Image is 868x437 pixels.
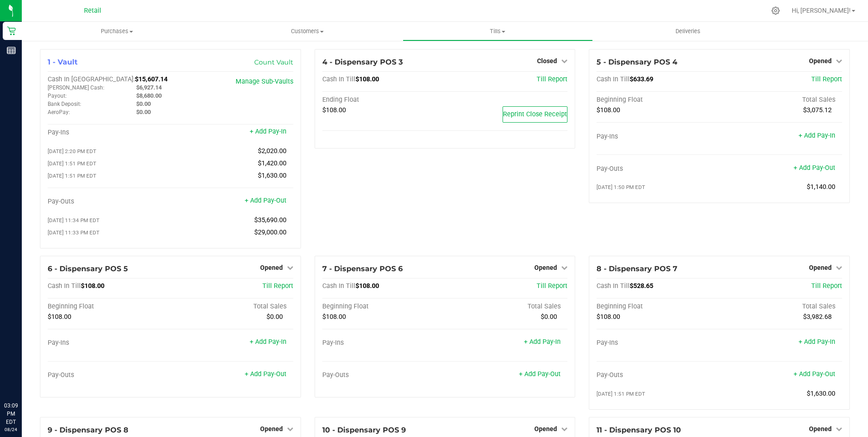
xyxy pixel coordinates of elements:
div: Total Sales [720,303,842,311]
span: Opened [809,57,832,65]
span: Deliveries [663,27,713,35]
span: [DATE] 1:51 PM EDT [48,173,96,179]
div: Total Sales [170,303,293,311]
a: Manage Sub-Vaults [236,78,293,85]
a: + Add Pay-In [799,132,835,139]
span: Reprint Close Receipt [503,110,567,118]
div: Pay-Outs [48,371,170,379]
span: 9 - Dispensary POS 8 [48,426,128,434]
div: Beginning Float [597,96,719,104]
span: $1,140.00 [807,183,835,191]
a: + Add Pay-Out [794,370,835,378]
button: Reprint Close Receipt [503,106,567,123]
span: 6 - Dispensary POS 5 [48,264,128,273]
span: $35,690.00 [254,216,286,224]
div: Pay-Ins [48,339,170,347]
span: Customers [212,27,402,35]
span: Cash In Till [322,282,355,290]
span: Opened [809,264,832,271]
span: Bank Deposit: [48,101,81,107]
span: Cash In Till [48,282,81,290]
span: $3,075.12 [803,106,832,114]
a: + Add Pay-In [799,338,835,346]
a: Till Report [537,75,567,83]
span: Payout: [48,93,67,99]
span: $108.00 [355,282,379,290]
iframe: Resource center [9,364,36,392]
span: $528.65 [630,282,653,290]
div: Manage settings [770,6,781,15]
a: Deliveries [593,22,783,41]
span: 5 - Dispensary POS 4 [597,58,677,66]
div: Pay-Ins [597,133,719,141]
span: $15,607.14 [135,75,168,83]
span: $108.00 [597,313,620,321]
a: Customers [212,22,402,41]
span: $29,000.00 [254,228,286,236]
a: + Add Pay-Out [519,370,561,378]
span: $0.00 [136,109,151,115]
span: $633.69 [630,75,653,83]
a: + Add Pay-Out [794,164,835,172]
span: [DATE] 1:51 PM EDT [597,391,645,397]
span: 8 - Dispensary POS 7 [597,264,677,273]
span: Cash In Till [322,75,355,83]
span: [DATE] 1:50 PM EDT [597,184,645,190]
span: $1,630.00 [807,390,835,397]
a: + Add Pay-In [250,128,286,135]
span: AeroPay: [48,109,70,115]
span: $108.00 [355,75,379,83]
span: $8,680.00 [136,92,162,99]
div: Pay-Ins [48,129,170,137]
div: Pay-Outs [322,371,445,379]
span: 4 - Dispensary POS 3 [322,58,403,66]
div: Pay-Ins [597,339,719,347]
span: [DATE] 1:51 PM EDT [48,160,96,167]
p: 03:09 PM EDT [4,402,18,426]
span: [DATE] 11:34 PM EDT [48,217,99,223]
inline-svg: Reports [7,46,16,55]
span: $0.00 [266,313,283,321]
span: Hi, [PERSON_NAME]! [792,7,851,14]
span: $108.00 [81,282,104,290]
div: Pay-Outs [597,165,719,173]
div: Pay-Outs [597,371,719,379]
span: Cash In [GEOGRAPHIC_DATA]: [48,75,135,83]
div: Beginning Float [48,303,170,311]
span: Purchases [22,27,212,35]
a: + Add Pay-Out [245,197,286,204]
a: Till Report [537,282,567,290]
a: Count Vault [254,58,293,66]
span: $0.00 [541,313,557,321]
a: Purchases [22,22,212,41]
span: $108.00 [322,313,346,321]
span: 1 - Vault [48,58,78,66]
span: Cash In Till [597,75,630,83]
div: Pay-Outs [48,198,170,206]
a: Till Report [262,282,293,290]
a: + Add Pay-In [250,338,286,346]
span: Tills [403,27,592,35]
p: 08/24 [4,426,18,433]
span: [DATE] 2:20 PM EDT [48,148,96,154]
span: $6,927.14 [136,84,162,91]
a: + Add Pay-In [524,338,561,346]
span: $1,420.00 [258,159,286,167]
div: Ending Float [322,96,445,104]
a: Tills [403,22,593,41]
span: 7 - Dispensary POS 6 [322,264,403,273]
span: Opened [534,425,557,432]
span: $3,982.68 [803,313,832,321]
span: 11 - Dispensary POS 10 [597,426,681,434]
a: Till Report [811,75,842,83]
div: Beginning Float [322,303,445,311]
span: Opened [534,264,557,271]
a: Till Report [811,282,842,290]
span: $0.00 [136,100,151,107]
span: [DATE] 11:33 PM EDT [48,229,99,236]
div: Pay-Ins [322,339,445,347]
span: $108.00 [322,106,346,114]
